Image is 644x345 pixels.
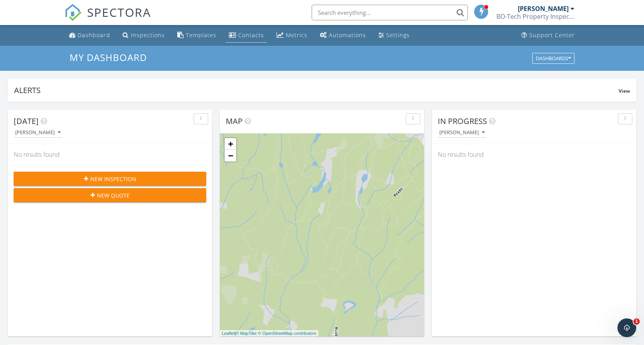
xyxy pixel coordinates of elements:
div: Templates [186,31,216,39]
div: Automations [329,31,366,39]
span: View [619,88,630,94]
span: Map [226,116,243,126]
a: Inspections [120,28,168,43]
span: My Dashboard [70,51,147,64]
span: SPECTORA [87,4,151,20]
input: Search everything... [312,5,468,20]
div: Contacts [238,31,264,39]
div: Support Center [529,31,575,39]
div: Inspections [131,31,165,39]
span: 1 [633,318,640,325]
a: © MapTiler [236,331,257,336]
a: Templates [174,28,219,43]
div: [PERSON_NAME] [518,5,569,13]
div: [PERSON_NAME] [439,130,485,135]
a: Zoom in [225,138,236,150]
div: Settings [386,31,410,39]
div: Metrics [286,31,307,39]
div: No results found [8,144,212,165]
div: No results found [432,144,636,165]
div: Dashboard [78,31,110,39]
button: Dashboards [532,53,574,64]
span: [DATE] [14,116,39,126]
div: BO-Tech Property Inspections Ltd. [496,13,574,20]
a: Metrics [273,28,310,43]
a: Support Center [518,28,578,43]
span: New Quote [97,191,130,199]
a: Dashboard [66,28,113,43]
a: Automations (Basic) [317,28,369,43]
button: New Quote [14,188,206,202]
a: Settings [375,28,413,43]
iframe: Intercom live chat [617,318,636,337]
img: The Best Home Inspection Software - Spectora [64,4,82,21]
span: New Inspection [90,175,136,183]
div: Dashboards [536,56,571,61]
button: [PERSON_NAME] [14,128,62,138]
a: Leaflet [222,331,235,336]
span: In Progress [438,116,487,126]
div: [PERSON_NAME] [15,130,61,135]
div: | [220,330,318,337]
button: [PERSON_NAME] [438,128,486,138]
a: © OpenStreetMap contributors [258,331,316,336]
a: Zoom out [225,150,236,162]
a: SPECTORA [64,11,151,27]
div: Alerts [14,85,619,95]
button: New Inspection [14,172,206,186]
a: Contacts [226,28,267,43]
